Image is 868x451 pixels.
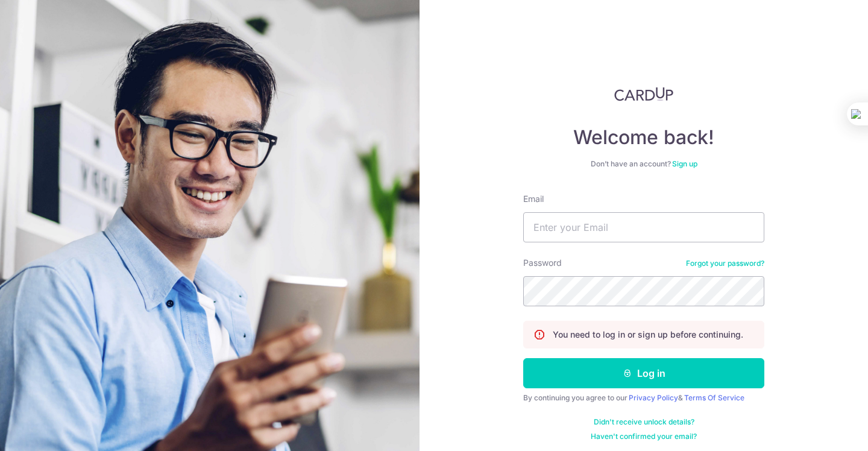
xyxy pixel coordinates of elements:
[553,329,743,341] p: You need to log in or sign up before continuing.
[684,393,744,402] a: Terms Of Service
[523,212,764,242] input: Enter your Email
[523,193,544,205] label: Email
[614,87,673,101] img: CardUp Logo
[591,432,697,441] a: Haven't confirmed your email?
[523,125,764,150] h4: Welcome back!
[523,358,764,388] button: Log in
[629,393,678,402] a: Privacy Policy
[686,259,764,268] a: Forgot your password?
[523,393,764,403] div: By continuing you agree to our &
[523,159,764,169] div: Don’t have an account?
[594,417,694,427] a: Didn't receive unlock details?
[523,257,562,269] label: Password
[672,159,697,168] a: Sign up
